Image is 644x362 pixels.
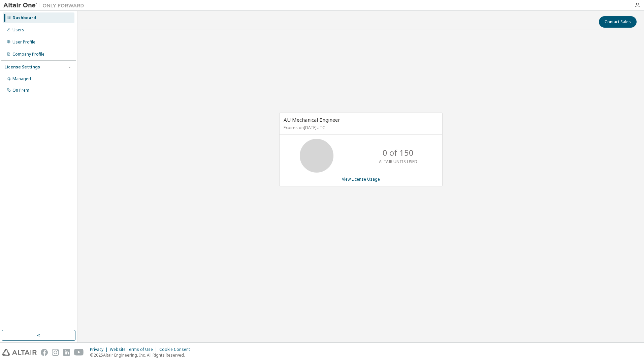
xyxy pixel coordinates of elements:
[284,116,340,123] span: AU Mechanical Engineer
[599,16,637,28] button: Contact Sales
[74,349,84,356] img: youtube.svg
[383,147,414,158] p: 0 of 150
[159,347,194,352] div: Cookie Consent
[2,349,37,356] img: altair_logo.svg
[12,15,36,21] div: Dashboard
[4,64,40,70] div: License Settings
[90,352,194,358] p: © 2025 Altair Engineering, Inc. All Rights Reserved.
[41,349,48,356] img: facebook.svg
[12,52,44,57] div: Company Profile
[110,347,159,352] div: Website Terms of Use
[379,159,417,164] p: ALTAIR UNITS USED
[12,76,31,82] div: Managed
[52,349,59,356] img: instagram.svg
[342,176,380,182] a: View License Usage
[63,349,70,356] img: linkedin.svg
[12,88,29,93] div: On Prem
[12,27,24,33] div: Users
[90,347,110,352] div: Privacy
[12,39,35,45] div: User Profile
[284,125,437,130] p: Expires on [DATE] UTC
[3,2,88,9] img: Altair One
